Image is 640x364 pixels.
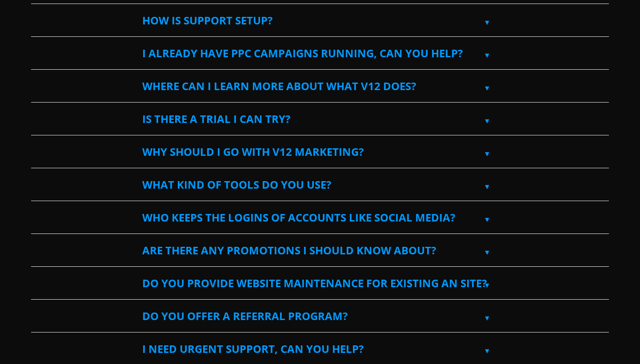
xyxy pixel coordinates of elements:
iframe: Chat Widget [596,321,640,364]
label: Do you offer a referral program? [142,300,498,332]
label: Why should I go with V12 Marketing? [142,136,498,168]
label: Where can I learn more about what V12 does? [142,70,498,102]
label: What kind of tools do you use? [142,169,498,201]
label: Are there any promotions I should know about? [142,234,498,266]
label: Do you provide website maintenance for existing an site? [142,267,498,299]
label: Is there a trial I can try? [142,103,498,135]
label: How is support setup? [142,4,498,36]
label: I already have PPC campaigns running, can you help? [142,37,498,69]
label: Who keeps the logins of accounts like social media? [142,202,498,233]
